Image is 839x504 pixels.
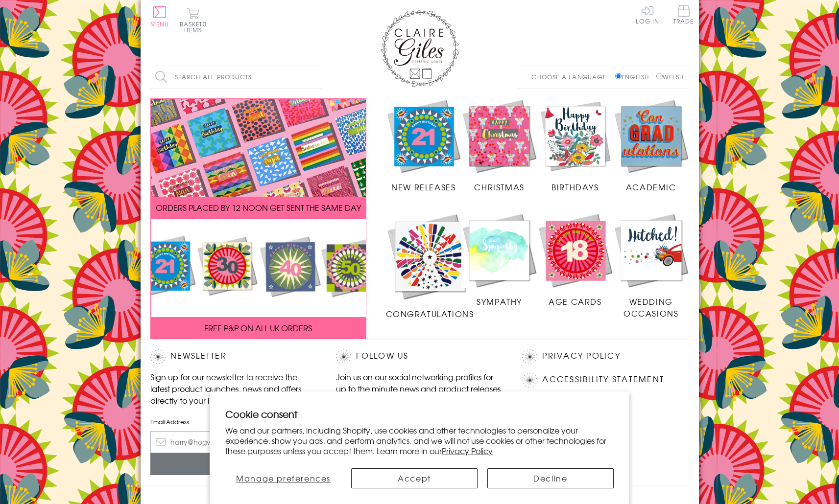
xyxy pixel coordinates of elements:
img: Claire Giles Greetings Cards [381,10,459,87]
p: Sign up for our newsletter to receive the latest product launches, news and offers directly to yo... [150,371,317,406]
a: Log In [636,5,659,24]
p: Choose a language: [531,72,613,81]
a: Congratulations [386,212,474,320]
span: Wedding Occasions [623,296,678,319]
span: Academic [626,181,676,193]
h2: Cookie consent [225,407,614,421]
label: English [615,72,654,81]
a: Accessibility Statement [542,373,664,386]
h2: Newsletter [150,349,317,364]
label: Welsh [656,72,684,81]
a: Trade [673,5,694,26]
button: Accept [351,468,478,488]
a: New Releases [386,98,462,193]
span: New Releases [391,181,455,193]
span: Christmas [474,181,524,193]
a: Birthdays [537,98,613,193]
span: FREE P&P ON ALL UK ORDERS [204,322,312,334]
span: Manage preferences [236,472,331,484]
span: Birthdays [551,181,599,193]
button: Basket0 items [180,8,207,33]
span: Trade [673,5,694,24]
input: English [615,73,622,79]
span: Congratulations [386,308,474,320]
button: Manage preferences [225,468,341,488]
label: Email Address [150,417,317,426]
a: Privacy Policy [442,445,493,457]
p: Join us on our social networking profiles for up to the minute news and product releases the mome... [336,371,503,406]
h2: Follow Us [336,349,503,364]
a: Wedding Occasions [613,212,689,319]
span: Menu [150,20,169,28]
input: Search all products [150,66,322,88]
input: Search [312,66,322,88]
a: Age Cards [537,212,613,307]
a: Christmas [461,98,537,193]
span: ORDERS PLACED BY 12 NOON GET SENT THE SAME DAY [156,202,361,213]
a: Academic [613,98,689,193]
input: harry@hogwarts.edu [150,431,317,453]
span: 0 items [184,20,207,34]
p: We and our partners, including Shopify, use cookies and other technologies to personalize your ex... [225,425,614,456]
input: Subscribe [150,453,317,475]
input: Welsh [656,73,663,79]
span: Sympathy [477,296,522,307]
span: Age Cards [549,296,601,307]
a: Sympathy [461,212,537,307]
a: Privacy Policy [542,349,620,363]
button: Decline [487,468,614,488]
button: Menu [150,6,169,27]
